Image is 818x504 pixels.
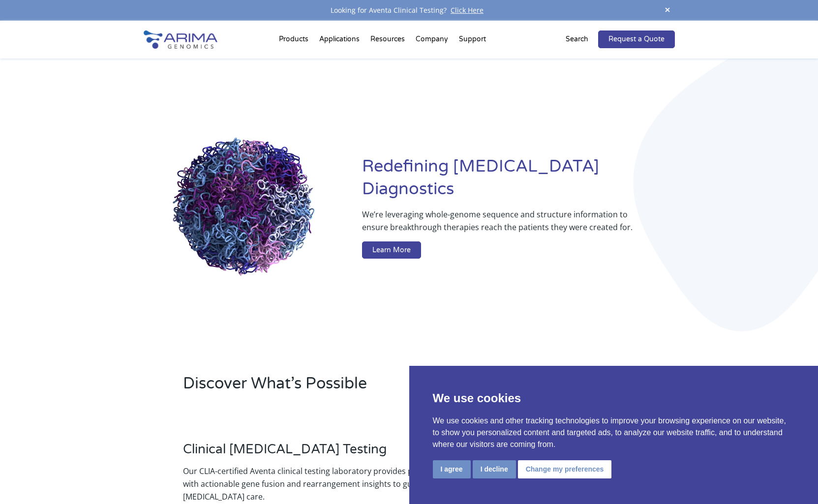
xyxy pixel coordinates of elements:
[362,208,635,241] p: We’re leveraging whole-genome sequence and structure information to ensure breakthrough therapies...
[144,30,217,49] img: Arima-Genomics-logo
[183,465,451,503] p: Our CLIA-certified Aventa clinical testing laboratory provides physicians with actionable gene fu...
[598,30,675,48] a: Request a Quote
[433,460,471,478] button: I agree
[362,155,674,208] h1: Redefining [MEDICAL_DATA] Diagnostics
[566,33,588,46] p: Search
[183,373,535,402] h2: Discover What’s Possible
[447,5,487,15] a: Click Here
[183,442,451,465] h3: Clinical [MEDICAL_DATA] Testing
[144,4,675,17] div: Looking for Aventa Clinical Testing?
[433,389,795,407] p: We use cookies
[433,415,795,450] p: We use cookies and other tracking technologies to improve your browsing experience on our website...
[362,241,421,259] a: Learn More
[518,460,612,478] button: Change my preferences
[473,460,516,478] button: I decline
